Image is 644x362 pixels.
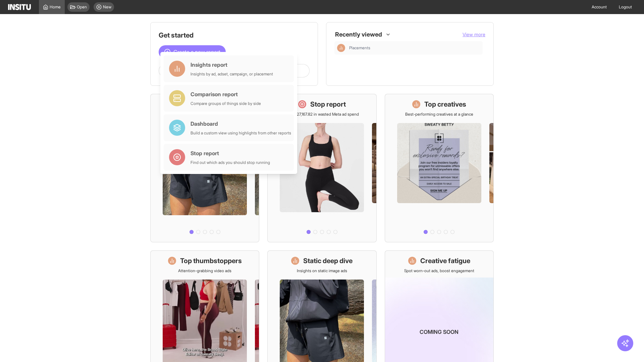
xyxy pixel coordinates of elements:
p: Save £27,167.82 in wasted Meta ad spend [285,112,359,117]
div: Comparison report [191,90,261,98]
img: Logo [8,4,31,10]
span: Open [77,4,87,10]
div: Stop report [191,149,270,157]
h1: Top creatives [424,100,466,109]
div: Insights by ad, adset, campaign, or placement [191,71,273,77]
h1: Get started [159,31,310,40]
a: Top creativesBest-performing creatives at a glance [385,94,494,242]
button: Create a new report [159,45,226,59]
div: Compare groups of things side by side [191,101,261,106]
span: Placements [349,45,370,51]
div: Insights report [191,61,273,69]
div: Find out which ads you should stop running [191,160,270,165]
span: Placements [349,45,480,51]
a: What's live nowSee all active ads instantly [150,94,259,242]
span: New [103,4,111,10]
h1: Stop report [310,100,346,109]
p: Attention-grabbing video ads [178,268,231,274]
p: Best-performing creatives at a glance [405,112,473,117]
div: Dashboard [191,120,291,128]
h1: Static deep dive [303,256,353,265]
button: View more [463,31,485,38]
h1: Top thumbstoppers [180,256,242,265]
div: Insights [337,44,345,52]
span: Home [50,4,61,10]
div: Build a custom view using highlights from other reports [191,130,291,136]
a: Stop reportSave £27,167.82 in wasted Meta ad spend [267,94,376,242]
span: View more [463,32,485,37]
span: Create a new report [173,48,220,56]
p: Insights on static image ads [297,268,347,274]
